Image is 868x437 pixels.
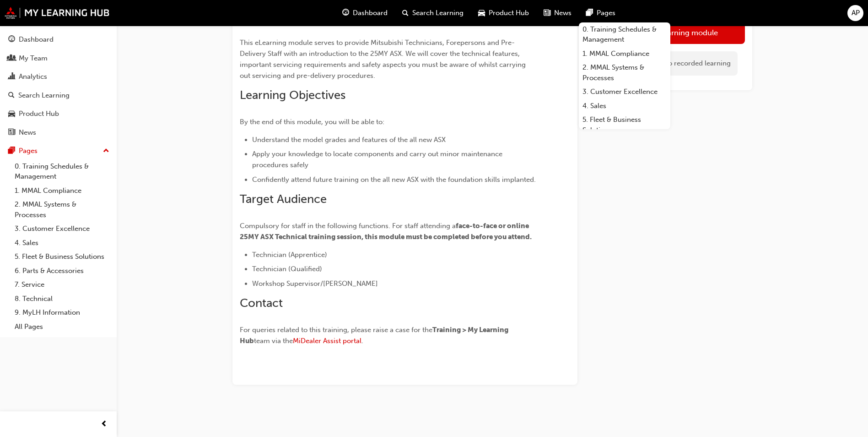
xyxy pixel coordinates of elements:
span: Understand the model grades and features of the all new ASX [252,136,446,144]
span: Pages [597,8,615,18]
a: 0. Training Schedules & Management [11,159,113,184]
span: chart-icon [8,73,15,81]
div: No recorded learning [656,51,738,76]
a: Analytics [4,68,113,85]
span: search-icon [402,7,409,19]
a: MiDealer Assist portal [293,337,361,345]
span: Contact [240,296,283,310]
a: 8. Technical [11,292,113,306]
a: Launch eLearning module [599,21,745,44]
a: My Team [4,50,113,67]
a: News [4,124,113,141]
span: Dashboard [353,8,388,18]
span: news-icon [544,7,550,19]
a: Dashboard [4,31,113,48]
div: Product Hub [19,109,59,119]
div: My Team [19,53,48,64]
span: pages-icon [8,147,15,155]
a: 2. MMAL Systems & Processes [579,60,670,85]
a: All Pages [11,320,113,334]
a: 1. MMAL Compliance [579,47,670,61]
span: AP [852,8,860,18]
img: mmal [5,7,110,19]
span: prev-icon [101,419,108,430]
span: News [554,8,571,18]
div: Search Learning [18,90,70,101]
span: team via the [254,337,293,345]
a: 4. Sales [11,236,113,250]
span: Technician (Qualified) [252,265,322,273]
span: Target Audience [240,192,327,206]
a: Search Learning [4,87,113,104]
a: Product Hub [4,105,113,122]
span: Confidently attend future training on the all new ASX with the foundation skills implanted. [252,175,536,184]
span: guage-icon [8,36,15,44]
span: news-icon [8,129,15,137]
a: 6. Parts & Accessories [11,264,113,278]
div: Analytics [19,71,47,82]
span: . [361,337,363,345]
a: search-iconSearch Learning [395,4,471,22]
a: 3. Customer Excellence [11,222,113,236]
a: 4. Sales [579,99,670,113]
span: car-icon [478,7,485,19]
span: search-icon [8,92,15,100]
span: face-to-face or online 25MY ASX Technical training session, this module must be completed before ... [240,222,532,241]
a: 9. MyLH Information [11,306,113,320]
span: Technician (Apprentice) [252,251,327,259]
div: News [19,127,36,138]
a: pages-iconPages [579,4,623,22]
span: Learning Objectives [240,88,345,102]
button: DashboardMy TeamAnalyticsSearch LearningProduct HubNews [4,29,113,142]
span: car-icon [8,110,15,118]
span: pages-icon [586,7,593,19]
a: 0. Training Schedules & Management [579,22,670,47]
button: AP [847,5,863,21]
a: 1. MMAL Compliance [11,184,113,198]
a: news-iconNews [536,4,579,22]
span: Search Learning [412,8,464,18]
span: Workshop Supervisor/[PERSON_NAME] [252,279,378,288]
button: Pages [4,142,113,159]
span: For queries related to this training, please raise a case for the [240,326,432,334]
span: Product Hub [489,8,529,18]
span: By the end of this module, you will be able to: [240,118,384,126]
span: guage-icon [342,7,349,19]
span: people-icon [8,55,15,63]
a: car-iconProduct Hub [471,4,536,22]
span: This eLearning module serves to provide Mitsubishi Technicians, Forepersons and Pre-Delivery Staf... [240,38,528,80]
a: 5. Fleet & Business Solutions [579,113,670,137]
a: 3. Customer Excellence [579,85,670,99]
a: guage-iconDashboard [335,4,395,22]
a: 7. Service [11,278,113,292]
span: Apply your knowledge to locate components and carry out minor maintenance procedures safely [252,150,504,169]
span: Training > My Learning Hub [240,326,510,345]
div: Pages [19,146,38,156]
a: 2. MMAL Systems & Processes [11,197,113,222]
a: 5. Fleet & Business Solutions [11,250,113,264]
span: up-icon [103,145,109,157]
span: Compulsory for staff in the following functions. For staff attending a [240,222,456,230]
div: Dashboard [19,34,54,45]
